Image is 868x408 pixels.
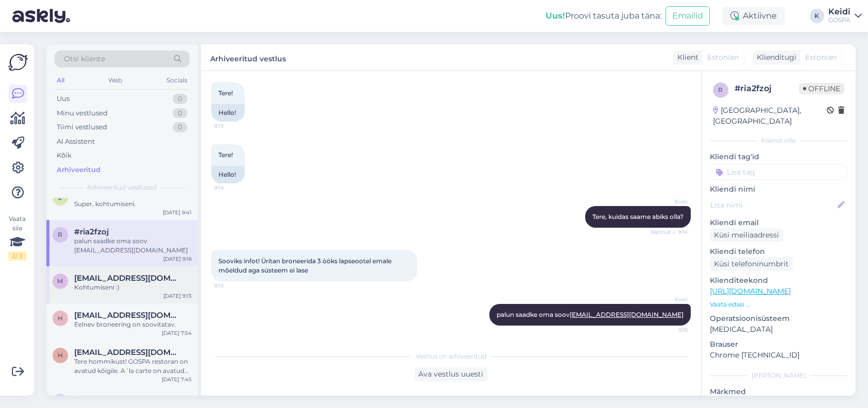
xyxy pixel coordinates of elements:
[546,10,661,22] div: Proovi tasuta juba täna:
[710,350,847,361] p: Chrome [TECHNICAL_ID]
[211,166,245,183] div: Hello!
[74,236,192,255] div: palun saadke oma soov [EMAIL_ADDRESS][DOMAIN_NAME]
[74,357,192,376] div: Tere hommikust! GOSPA restoran on avatud kõigile. A´la carte on avatud 12:00 - 23:00
[710,313,847,324] p: Operatsioonisüsteem
[211,104,245,122] div: Hello!
[8,251,27,261] div: 2 / 3
[710,386,847,397] p: Märkmed
[707,52,739,63] span: Estonian
[164,74,190,87] div: Socials
[57,137,95,147] div: AI Assistent
[649,326,688,334] span: 9:16
[74,199,192,209] div: Super, kohtumiseni.
[710,136,847,145] div: Kliendi info
[55,74,66,87] div: All
[57,150,72,161] div: Kõik
[218,257,393,274] span: Sooviks infot! Üritan broneerida 3 ööks lapseootel emale mõeldud aga süsteem ei lase
[74,227,109,236] span: #ria2fzoj
[214,184,253,192] span: 9:14
[74,320,192,329] div: Eelnev broneering on soovitatav.
[710,217,847,228] p: Kliendi email
[64,54,105,64] span: Otsi kliente
[722,7,785,25] div: Aktiivne
[57,122,107,132] div: Tiimi vestlused
[74,311,181,320] span: heleri.prants@gmail.com
[710,246,847,257] p: Kliendi telefon
[710,199,836,211] input: Lisa nimi
[753,52,796,63] div: Klienditugi
[805,52,837,63] span: Estonian
[710,286,791,296] a: [URL][DOMAIN_NAME]
[58,351,63,359] span: h
[8,214,27,261] div: Vaata siia
[173,122,188,132] div: 0
[163,292,192,300] div: [DATE] 9:13
[570,311,684,318] a: [EMAIL_ADDRESS][DOMAIN_NAME]
[710,371,847,380] div: [PERSON_NAME]
[810,9,824,23] div: K
[546,11,565,21] b: Uus!
[735,82,799,95] div: # ria2fzoj
[58,277,63,285] span: m
[713,105,827,127] div: [GEOGRAPHIC_DATA], [GEOGRAPHIC_DATA]
[218,89,233,97] span: Tere!
[8,53,28,72] img: Askly Logo
[828,8,850,16] div: Keidi
[710,275,847,286] p: Klienditeekond
[592,213,684,220] span: Tere, kuidas saame abiks olla?
[710,324,847,335] p: [MEDICAL_DATA]
[57,94,70,104] div: Uus
[107,74,125,87] div: Web
[74,283,192,292] div: Kohtumiseni :)
[74,348,181,357] span: heleri.prants@gmail.com
[828,16,850,24] div: GOSPA
[88,183,157,192] span: Arhiveeritud vestlused
[710,228,783,242] div: Küsi meiliaadressi
[719,86,723,94] span: r
[162,376,192,383] div: [DATE] 7:45
[214,282,253,290] span: 9:15
[218,151,233,159] span: Tere!
[828,8,862,24] a: KeidiGOSPA
[58,314,63,322] span: h
[57,108,108,118] div: Minu vestlused
[173,108,188,118] div: 0
[673,52,699,63] div: Klient
[57,165,100,175] div: Arhiveeritud
[162,329,192,337] div: [DATE] 7:54
[416,352,486,361] span: Vestlus on arhiveeritud
[173,94,188,104] div: 0
[649,296,688,303] span: Eveli
[163,255,192,263] div: [DATE] 9:16
[497,311,684,318] span: palun saadke oma soov
[710,151,847,162] p: Kliendi tag'id
[163,209,192,216] div: [DATE] 9:41
[58,231,63,239] span: r
[710,300,847,309] p: Vaata edasi ...
[649,228,688,236] span: Nähtud ✓ 9:14
[666,6,710,26] button: Emailid
[74,394,117,403] span: #lzsgw8gx
[74,274,181,283] span: mirjam.tamm@gmail.com
[710,339,847,350] p: Brauser
[214,122,253,130] span: 9:13
[710,184,847,195] p: Kliendi nimi
[710,257,793,271] div: Küsi telefoninumbrit
[415,367,488,381] div: Ava vestlus uuesti
[799,83,844,94] span: Offline
[710,164,847,180] input: Lisa tag
[210,50,286,64] label: Arhiveeritud vestlus
[649,198,688,206] span: Eveli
